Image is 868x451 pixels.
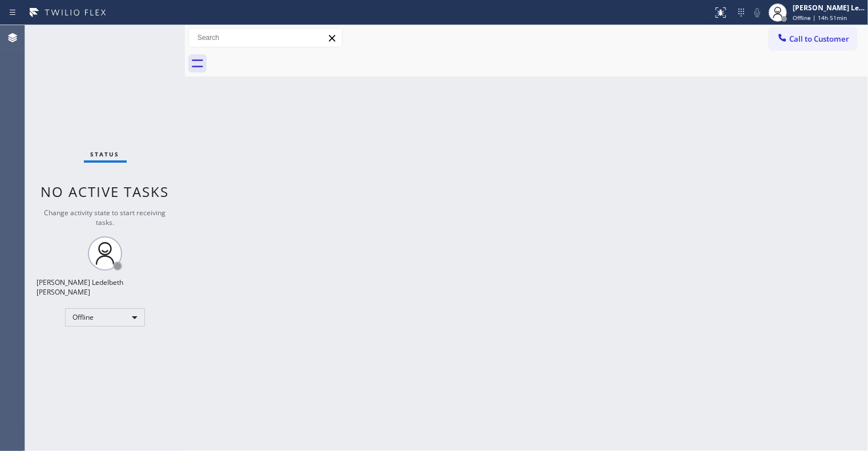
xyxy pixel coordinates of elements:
[37,277,173,297] div: [PERSON_NAME] Ledelbeth [PERSON_NAME]
[41,182,169,201] span: No active tasks
[45,208,166,227] span: Change activity state to start receiving tasks.
[749,5,765,21] button: Mute
[789,34,849,44] span: Call to Customer
[793,3,865,13] div: [PERSON_NAME] Ledelbeth [PERSON_NAME]
[91,150,120,158] span: Status
[189,29,342,47] input: Search
[793,14,847,22] span: Offline | 14h 51min
[769,28,857,50] button: Call to Customer
[65,308,145,327] div: Offline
